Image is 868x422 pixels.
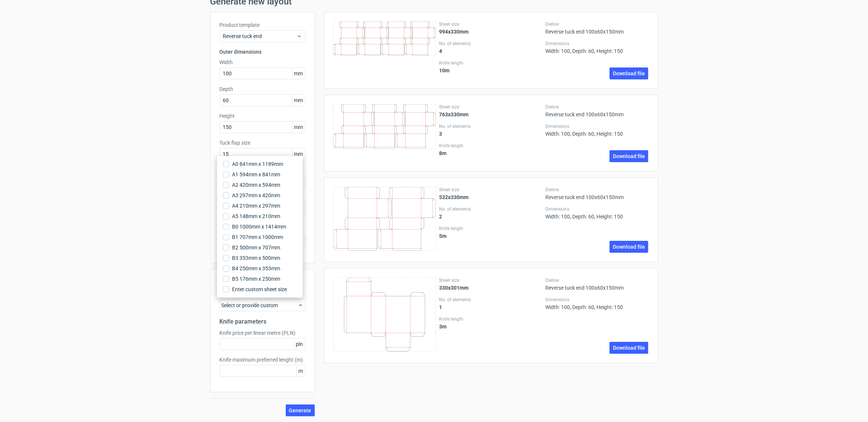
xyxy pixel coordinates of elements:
[545,41,649,47] label: Dimensions
[220,21,305,29] label: Product template
[439,194,469,200] strong: 532x330mm
[545,104,649,110] label: Dieline
[439,226,542,232] label: Knife length
[220,299,305,311] div: Select or provide custom
[610,241,648,253] a: Download file
[297,365,305,377] span: m
[232,254,280,262] span: B3 353mm x 500mm
[439,111,469,117] strong: 763x330mm
[439,48,442,54] strong: 4
[220,112,305,120] label: Height
[439,21,542,27] label: Sheet size
[610,67,648,79] a: Download file
[232,181,280,189] span: A2 420mm x 594mm
[232,223,286,230] span: B0 1000mm x 1414mm
[610,342,648,354] a: Download file
[439,131,442,137] strong: 3
[292,122,305,133] span: mm
[545,41,649,54] div: Width: 100, Depth: 60, Height: 150
[232,192,280,199] span: A3 297mm x 420mm
[232,233,283,241] span: B1 707mm x 1000mm
[439,143,542,149] label: Knife length
[232,171,280,178] span: A1 594mm x 841mm
[439,297,542,303] label: No. of elements
[292,68,305,79] span: mm
[545,206,649,220] div: Width: 100, Depth: 60, Height: 150
[439,187,542,193] label: Sheet size
[439,206,542,212] label: No. of elements
[232,275,280,283] span: B5 176mm x 250mm
[545,277,649,291] div: Reverse tuck end 100x60x150mm
[439,285,469,291] strong: 330x301mm
[545,187,649,200] div: Reverse tuck end 100x60x150mm
[545,297,649,303] label: Dimensions
[439,123,542,129] label: No. of elements
[286,404,315,416] button: Generate
[545,21,649,35] div: Reverse tuck end 100x60x150mm
[220,59,305,66] label: Width
[220,85,305,93] label: Depth
[220,356,305,363] label: Knife maximum preferred lenght (m)
[220,329,305,337] label: Knife price per linear metre (PLN)
[545,277,649,283] label: Dieline
[292,148,305,160] span: mm
[294,338,305,350] span: pln
[223,32,297,40] span: Reverse tuck end
[545,187,649,193] label: Dieline
[545,21,649,27] label: Dieline
[232,202,280,210] span: A4 210mm x 297mm
[220,139,305,147] label: Tuck flap size
[232,160,283,168] span: A0 841mm x 1189mm
[545,297,649,310] div: Width: 100, Depth: 60, Height: 150
[439,29,469,35] strong: 994x330mm
[439,304,442,310] strong: 1
[220,317,305,326] h2: Knife parameters
[220,48,305,56] h3: Outer dimensions
[232,265,280,272] span: B4 250mm x 353mm
[232,286,287,293] span: Enter custom sheet size
[545,104,649,117] div: Reverse tuck end 100x60x150mm
[439,233,446,239] strong: 5 m
[545,123,649,137] div: Width: 100, Depth: 60, Height: 150
[292,95,305,106] span: mm
[232,244,280,251] span: B2 500mm x 707mm
[439,150,446,156] strong: 8 m
[439,316,542,322] label: Knife length
[439,41,542,47] label: No. of elements
[439,324,446,330] strong: 3 m
[545,206,649,212] label: Dimensions
[545,123,649,129] label: Dimensions
[439,104,542,110] label: Sheet size
[289,408,311,413] span: Generate
[439,60,542,66] label: Knife length
[439,214,442,220] strong: 2
[439,67,449,73] strong: 10 m
[439,277,542,283] label: Sheet size
[232,212,280,220] span: A5 148mm x 210mm
[610,150,648,162] a: Download file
